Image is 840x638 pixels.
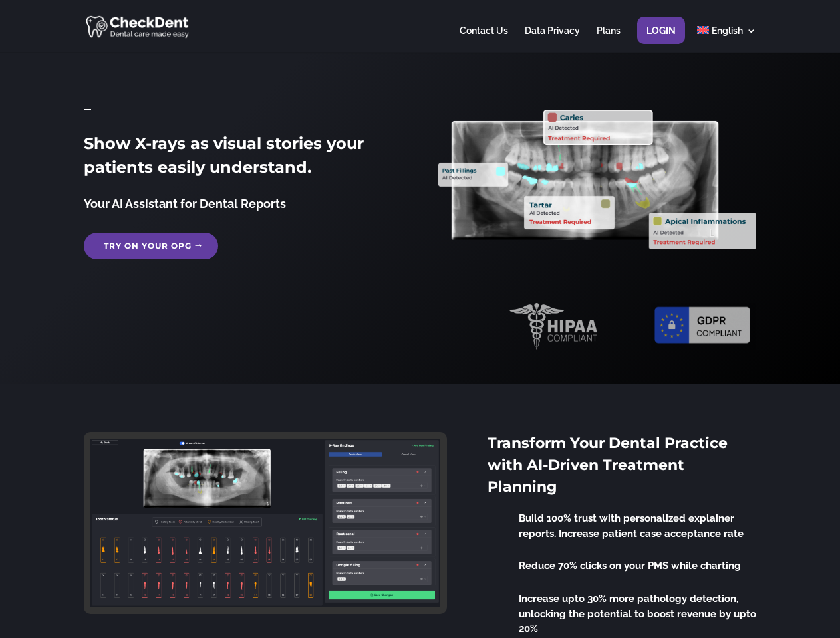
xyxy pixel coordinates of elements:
a: English [697,26,756,52]
span: Reduce 70% clicks on your PMS while charting [519,560,741,572]
a: Data Privacy [525,26,580,52]
h2: Show X-rays as visual stories your patients easily understand. [84,132,401,186]
a: Try on your OPG [84,233,218,259]
span: Increase upto 30% more pathology detection, unlocking the potential to boost revenue by upto 20% [519,593,756,635]
span: Transform Your Dental Practice with AI-Driven Treatment Planning [488,434,728,496]
a: Plans [597,26,621,52]
a: Contact Us [460,26,508,52]
a: Login [646,26,676,52]
span: Your AI Assistant for Dental Reports [84,197,286,211]
span: English [712,25,743,36]
img: X_Ray_annotated [438,110,756,249]
span: Build 100% trust with personalized explainer reports. Increase patient case acceptance rate [519,512,744,540]
span: _ [84,95,91,113]
img: CheckDent AI [86,13,190,39]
